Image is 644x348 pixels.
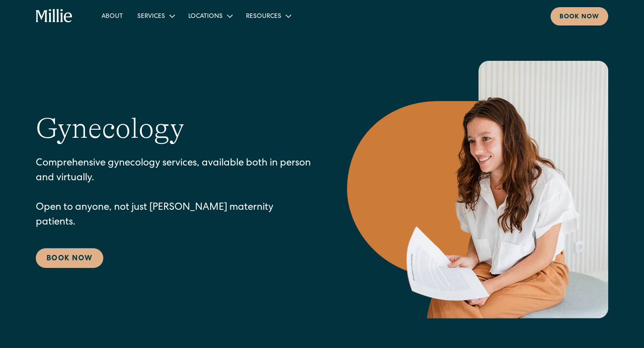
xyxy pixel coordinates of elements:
div: Book now [559,13,599,22]
a: Book Now [36,248,103,268]
h1: Gynecology [36,111,184,146]
div: Services [130,8,181,23]
a: home [36,9,73,23]
div: Services [137,12,165,21]
a: Book now [551,7,608,25]
div: Locations [181,8,239,23]
div: Resources [239,8,297,23]
a: About [94,8,130,23]
img: Smiling woman holding documents during a consultation, reflecting supportive guidance in maternit... [347,61,608,318]
p: Comprehensive gynecology services, available both in person and virtually. Open to anyone, not ju... [36,157,311,230]
div: Resources [246,12,281,21]
div: Locations [188,12,223,21]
